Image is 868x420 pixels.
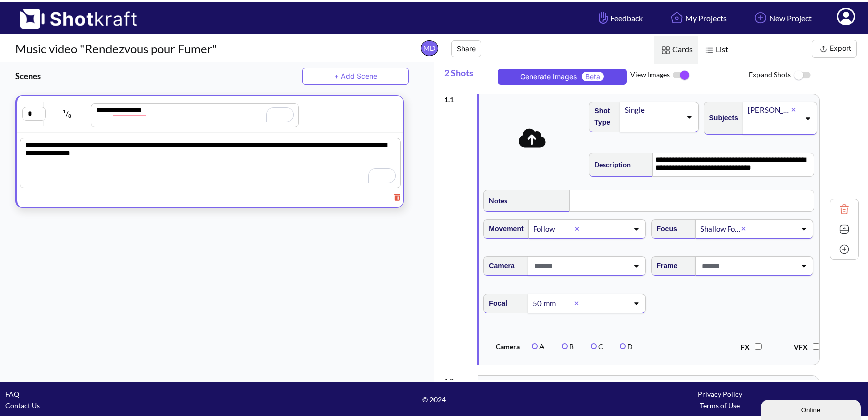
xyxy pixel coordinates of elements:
img: Add Icon [837,242,852,257]
textarea: To enrich screen reader interactions, please activate Accessibility in Grammarly extension settings [20,138,401,188]
label: D [620,342,633,351]
button: + Add Scene [302,68,409,85]
a: My Projects [661,5,734,31]
label: A [532,342,545,351]
label: B [562,342,574,351]
a: FAQ [5,390,19,398]
button: Export [812,40,857,58]
span: VFX [794,343,813,351]
img: ToggleOn Icon [670,65,692,86]
span: Focus [652,221,677,237]
div: Single [624,103,681,117]
div: 50 mm [532,297,574,310]
span: Focal [484,295,507,312]
span: Expand Shots [749,65,868,86]
span: Subjects [704,110,738,126]
span: View Images [630,65,749,86]
span: 2 Shots [444,62,494,89]
span: Beta [582,72,604,81]
div: Follow [532,222,575,236]
img: Trash Icon [837,202,852,217]
img: Hand Icon [596,9,610,26]
img: ToggleOff Icon [791,65,813,86]
img: Export Icon [817,43,830,55]
div: 1 . 1 [444,89,472,105]
label: C [591,342,603,351]
h3: Scenes [15,70,302,82]
div: Shallow Focus [699,222,741,236]
button: Generate ImagesBeta [498,69,627,85]
span: 8 [68,113,71,119]
textarea: To enrich screen reader interactions, please activate Accessibility in Grammarly extension settings [91,103,299,127]
img: Home Icon [668,9,685,26]
div: Terms of Use [577,400,863,411]
span: FX [741,343,755,351]
img: List Icon [703,44,716,57]
span: © 2024 [291,394,577,405]
a: Contact Us [5,401,40,410]
span: Camera [484,258,514,274]
span: Description [589,156,631,173]
span: Frame [652,258,678,274]
span: / [46,106,88,122]
img: Card Icon [659,44,672,57]
span: Feedback [596,12,643,24]
button: Share [451,40,481,57]
iframe: chat widget [761,398,863,420]
div: [PERSON_NAME] [747,103,791,117]
span: 1 [63,108,66,114]
span: Cards [654,36,698,64]
span: List [698,36,733,64]
div: Privacy Policy [577,388,863,400]
span: MD [421,40,438,56]
a: New Project [744,5,819,31]
span: Movement [484,221,523,237]
img: Contract Icon [837,222,852,237]
span: Shot Type [589,103,615,131]
span: Camera [487,341,527,352]
div: 1 . 2 [444,370,473,387]
img: Add Icon [752,9,769,26]
span: Notes [484,192,507,209]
